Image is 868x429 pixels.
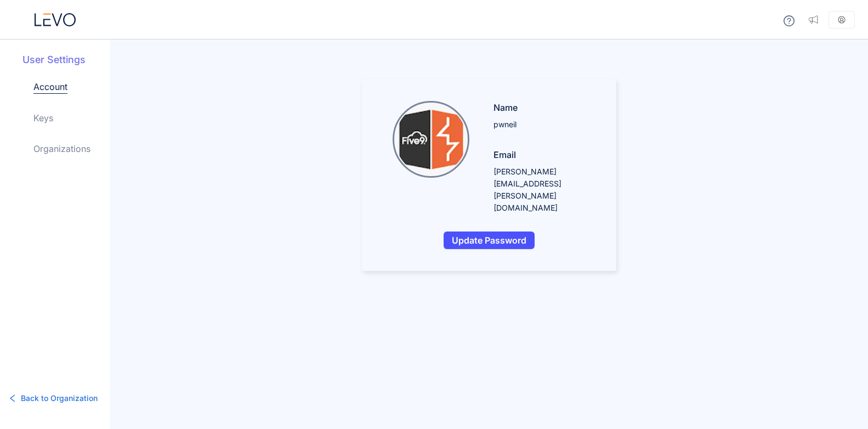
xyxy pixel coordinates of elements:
p: Name [493,101,594,114]
a: Keys [33,111,53,125]
span: Back to Organization [21,392,98,404]
a: Organizations [33,142,90,155]
h5: User Settings [22,53,110,67]
p: [PERSON_NAME][EMAIL_ADDRESS][PERSON_NAME][DOMAIN_NAME] [493,166,594,214]
a: Account [33,80,67,94]
img: pwneil profile [395,104,467,175]
button: Update Password [444,232,535,249]
p: Email [493,148,594,161]
p: pwneil [493,118,594,131]
span: Update Password [452,235,526,245]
